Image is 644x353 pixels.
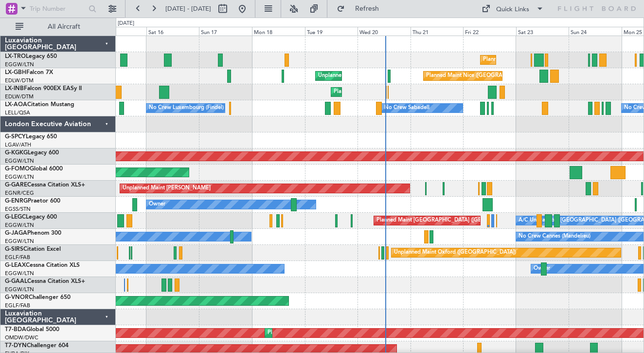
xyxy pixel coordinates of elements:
[411,27,464,36] div: Thu 21
[5,246,61,252] a: G-SIRSCitation Excel
[5,238,34,245] a: EGGW/LTN
[5,182,27,188] span: G-GARE
[5,102,74,108] a: LX-AOACitation Mustang
[5,77,34,84] a: EDLW/DTM
[477,1,549,17] button: Quick Links
[5,222,34,229] a: EGGW/LTN
[30,1,86,16] input: Trip Number
[358,27,411,36] div: Wed 20
[5,214,57,220] a: G-LEGCLegacy 600
[5,150,59,156] a: G-KGKGLegacy 600
[5,70,26,75] span: LX-GBH
[318,69,478,83] div: Unplanned Maint [GEOGRAPHIC_DATA] ([GEOGRAPHIC_DATA])
[5,246,23,252] span: G-SIRS
[483,53,636,67] div: Planned Maint [GEOGRAPHIC_DATA] ([GEOGRAPHIC_DATA])
[5,150,28,156] span: G-KGKG
[334,85,414,99] div: Planned Maint Geneva (Cointrin)
[149,101,224,115] div: No Crew Luxembourg (Findel)
[496,5,529,15] div: Quick Links
[426,69,535,83] div: Planned Maint Nice ([GEOGRAPHIC_DATA])
[149,197,165,212] div: Owner
[5,262,26,268] span: G-LEAX
[5,70,53,75] a: LX-GBHFalcon 7X
[5,214,26,220] span: G-LEGC
[5,173,34,181] a: EGGW/LTN
[5,86,82,92] a: LX-INBFalcon 900EX EASy II
[118,19,134,28] div: [DATE]
[569,27,622,36] div: Sun 24
[534,261,550,276] div: Owner
[5,54,57,59] a: LX-TROLegacy 650
[165,4,211,13] span: [DATE] - [DATE]
[5,279,27,284] span: G-GAAL
[5,205,31,213] a: EGSS/STN
[5,295,29,300] span: G-VNOR
[5,343,69,349] a: T7-DYNChallenger 604
[5,230,61,236] a: G-JAGAPhenom 300
[5,286,34,293] a: EGGW/LTN
[5,270,34,277] a: EGGW/LTN
[5,166,30,172] span: G-FOMO
[5,54,26,59] span: LX-TRO
[5,157,34,165] a: EGGW/LTN
[5,141,31,149] a: LGAV/ATH
[5,295,71,300] a: G-VNORChallenger 650
[5,189,34,197] a: EGNR/CEG
[25,23,103,30] span: All Aircraft
[5,254,30,261] a: EGLF/FAB
[5,109,30,116] a: LELL/QSA
[268,326,363,340] div: Planned Maint Dubai (Al Maktoum Intl)
[146,27,199,36] div: Sat 16
[5,134,26,140] span: G-SPCY
[5,61,34,68] a: EGGW/LTN
[123,181,211,196] div: Unplanned Maint [PERSON_NAME]
[5,134,57,140] a: G-SPCYLegacy 650
[5,198,60,204] a: G-ENRGPraetor 600
[5,102,27,108] span: LX-AOA
[519,229,590,244] div: No Crew Cannes (Mandelieu)
[305,27,358,36] div: Tue 19
[347,5,388,12] span: Refresh
[332,1,391,17] button: Refresh
[384,101,429,115] div: No Crew Sabadell
[5,230,27,236] span: G-JAGA
[516,27,569,36] div: Sat 23
[376,213,530,228] div: Planned Maint [GEOGRAPHIC_DATA] ([GEOGRAPHIC_DATA])
[5,86,24,92] span: LX-INB
[394,245,516,260] div: Unplanned Maint Oxford ([GEOGRAPHIC_DATA])
[5,182,85,188] a: G-GARECessna Citation XLS+
[11,19,106,35] button: All Aircraft
[5,262,80,268] a: G-LEAXCessna Citation XLS
[5,198,28,204] span: G-ENRG
[5,279,85,284] a: G-GAALCessna Citation XLS+
[93,27,146,36] div: Fri 15
[463,27,516,36] div: Fri 22
[5,334,38,341] a: OMDW/DWC
[252,27,305,36] div: Mon 18
[5,93,34,100] a: EDLW/DTM
[5,302,30,309] a: EGLF/FAB
[5,343,27,349] span: T7-DYN
[5,327,59,333] a: T7-BDAGlobal 5000
[5,327,26,333] span: T7-BDA
[199,27,252,36] div: Sun 17
[5,166,63,172] a: G-FOMOGlobal 6000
